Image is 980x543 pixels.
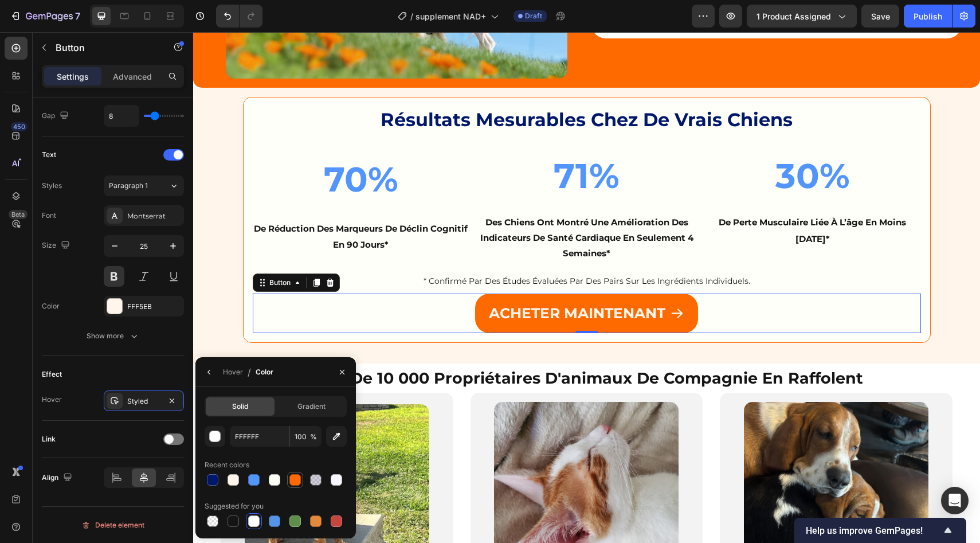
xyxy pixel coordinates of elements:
div: FFF5EB [127,302,181,312]
button: Save [861,5,899,28]
button: Show more [42,326,184,346]
button: 7 [5,5,85,28]
div: To enrich screen reader interactions, please activate Accessibility in Grammarly extension settings [511,120,728,170]
div: Styled [127,396,160,407]
div: Effect [42,369,62,380]
span: des chiens ont montré une amélioration des indicateurs de santé cardiaque en seulement 4 semaines* [287,185,500,226]
p: * Confirmé par des études évaluées par des pairs sur les ingrédients individuels. [61,242,727,256]
span: Gradient [297,401,326,412]
p: 7 [75,9,80,23]
p: ACHETER MAINTENANT [296,268,472,294]
input: Auto [104,106,139,126]
div: Button [74,245,100,256]
button: Show survey - Help us improve GemPages! [806,524,955,537]
div: Undo/Redo [216,5,262,28]
p: Advanced [113,71,152,83]
strong: 30% [582,123,657,165]
div: Rich Text Editor. Editing area: main [285,181,502,230]
div: Size [42,238,72,253]
div: To enrich screen reader interactions, please activate Accessibility in Grammarly extension settings [511,181,728,217]
div: Gap [42,108,71,124]
p: Settings [57,71,89,83]
button: Publish [904,5,952,28]
span: Save [871,11,890,21]
button: Delete element [42,516,184,534]
span: supplement NAD+ [415,10,486,22]
span: Help us improve GemPages! [806,525,941,536]
div: Publish [914,10,942,22]
iframe: To enrich screen reader interactions, please activate Accessibility in Grammarly extension settings [193,32,980,543]
span: Draft [525,11,542,21]
p: Button [56,41,153,54]
div: Suggested for you [205,501,264,511]
div: Open Intercom Messenger [941,487,969,514]
div: Link [42,434,56,444]
div: Show more [87,330,140,342]
span: % [310,432,317,442]
div: Text [42,150,56,160]
div: To enrich screen reader interactions, please activate Accessibility in Grammarly extension settings [285,120,502,170]
div: Font [42,210,56,221]
button: <p>ACHETER MAINTENANT</p> [282,261,505,301]
div: Color [42,301,60,311]
div: Align [42,470,75,486]
span: 1 product assigned [756,10,831,22]
span: / [248,365,251,379]
button: 1 product assigned [747,5,857,28]
div: Beta [9,210,28,219]
input: Eg: FFFFFF [230,426,289,447]
div: Hover [223,367,243,377]
div: Rich Text Editor. Editing area: main [60,241,728,257]
div: 450 [11,122,28,131]
span: Solid [232,401,248,412]
div: Color [256,367,273,377]
button: Paragraph 1 [104,175,184,196]
span: / [410,10,413,22]
strong: 71% [360,123,426,165]
span: de perte musculaire liée à l’âge en moins [DATE]* [526,185,713,212]
div: Styles [42,181,62,191]
div: Delete element [81,518,144,532]
div: Recent colors [205,460,249,470]
strong: plus de 10 000 propriétaires d'animaux de compagnie en raffolent [117,337,670,356]
div: Montserrat [127,211,181,221]
span: Paragraph 1 [109,181,148,191]
div: Hover [42,394,62,405]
